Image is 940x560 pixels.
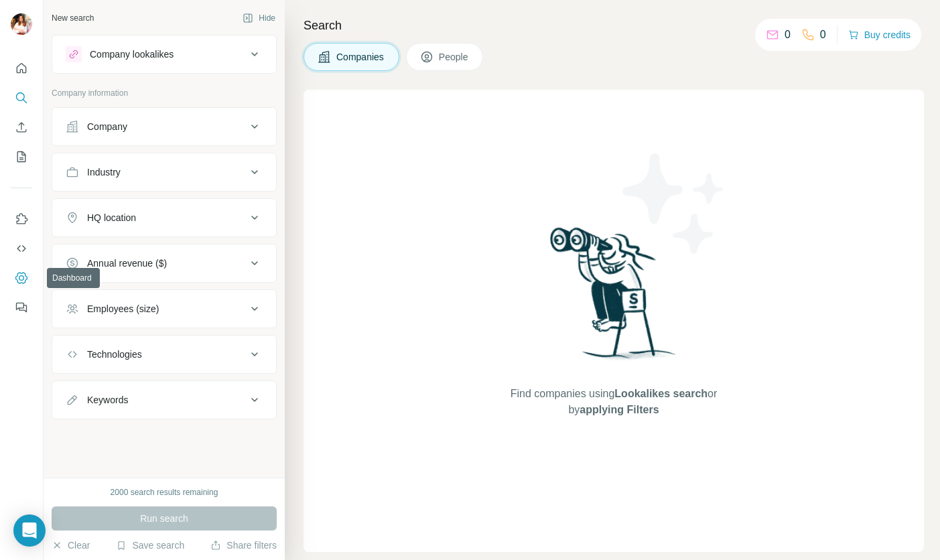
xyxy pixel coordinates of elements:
button: Clear [52,539,90,552]
img: Surfe Illustration - Stars [614,143,734,264]
button: My lists [11,145,32,169]
div: Company [87,120,127,133]
span: Companies [336,50,385,64]
button: HQ location [52,202,276,234]
button: Employees (size) [52,293,276,325]
div: Keywords [87,393,128,407]
button: Annual revenue ($) [52,247,276,279]
button: Feedback [11,295,32,320]
img: Avatar [11,13,32,35]
span: applying Filters [580,404,659,415]
img: Surfe Illustration - Woman searching with binoculars [544,224,683,373]
div: Industry [87,165,121,179]
div: Company lookalikes [90,48,174,61]
button: Quick start [11,56,32,80]
button: Dashboard [11,266,32,290]
div: Technologies [87,348,142,361]
button: Keywords [52,384,276,416]
span: Lookalikes search [614,388,708,399]
div: Annual revenue ($) [87,257,167,270]
div: Open Intercom Messenger [13,514,46,547]
button: Company lookalikes [52,38,276,70]
p: 0 [820,27,826,43]
span: Find companies using or by [507,386,721,418]
div: Employees (size) [87,302,159,316]
p: Company information [52,87,277,99]
button: Industry [52,156,276,188]
button: Technologies [52,338,276,370]
button: Share filters [210,539,277,552]
div: HQ location [87,211,136,224]
button: Save search [116,539,184,552]
button: Hide [233,8,285,28]
p: 0 [785,27,791,43]
button: Enrich CSV [11,115,32,139]
div: 2000 search results remaining [111,486,218,498]
button: Company [52,111,276,143]
div: New search [52,12,94,24]
button: Buy credits [848,25,911,44]
h4: Search [304,16,924,35]
button: Search [11,86,32,110]
span: People [439,50,470,64]
button: Use Surfe API [11,236,32,261]
button: Use Surfe on LinkedIn [11,207,32,231]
